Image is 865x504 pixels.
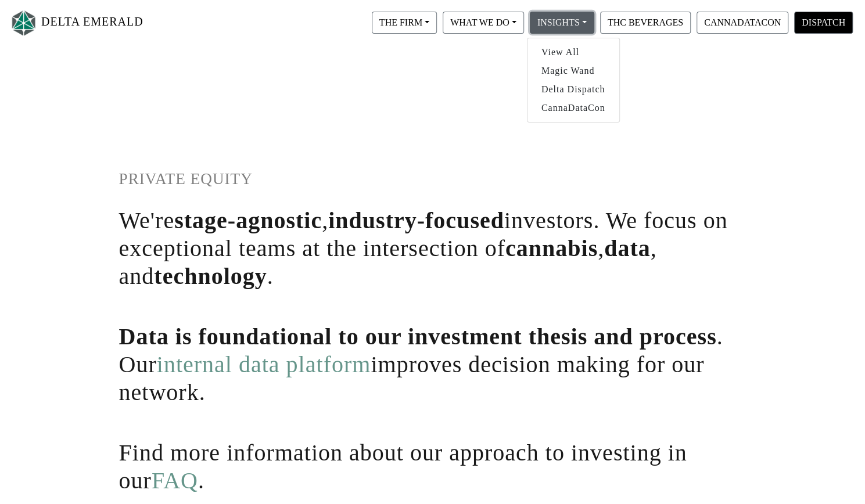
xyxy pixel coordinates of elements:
[794,12,853,34] button: DISPATCH
[697,12,788,34] button: CANNADATACON
[527,62,619,80] a: Magic Wand
[527,43,619,62] a: View All
[328,207,504,233] span: industry-focused
[372,12,437,34] button: THE FIRM
[600,12,691,34] button: THC BEVERAGES
[527,99,619,117] a: CannaDataCon
[694,17,791,27] a: CANNADATACON
[119,323,746,406] h1: . Our improves decision making for our network.
[604,235,651,261] span: data
[157,351,371,377] a: internal data platform
[505,235,598,261] span: cannabis
[174,207,322,233] span: stage-agnostic
[443,12,524,34] button: WHAT WE DO
[597,17,694,27] a: THC BEVERAGES
[9,5,143,41] a: DELTA EMERALD
[119,323,717,350] span: Data is foundational to our investment thesis and process
[152,467,198,494] a: FAQ
[119,170,746,189] h1: PRIVATE EQUITY
[791,17,856,27] a: DISPATCH
[119,207,746,290] h1: We're , investors. We focus on exceptional teams at the intersection of , , and .
[527,80,619,99] a: Delta Dispatch
[9,8,38,38] img: Logo
[119,439,746,495] h1: Find more information about our approach to investing in our .
[530,12,594,34] button: INSIGHTS
[527,38,620,123] div: THE FIRM
[154,263,267,289] span: technology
